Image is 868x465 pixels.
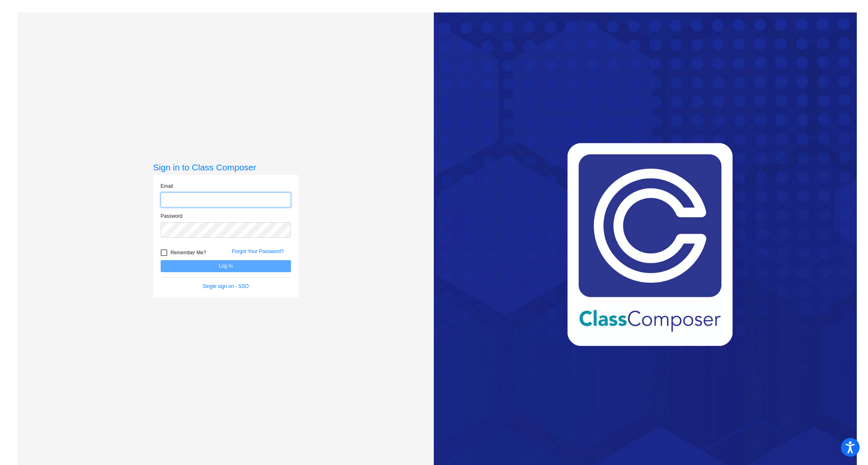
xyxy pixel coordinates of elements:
button: Log In [161,260,291,272]
label: Password [161,212,183,220]
span: Remember Me? [171,248,206,258]
label: Email [161,182,173,190]
a: Single sign on - SSO [203,283,249,289]
h3: Sign in to Class Composer [153,162,298,172]
a: Forgot Your Password? [232,248,284,254]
